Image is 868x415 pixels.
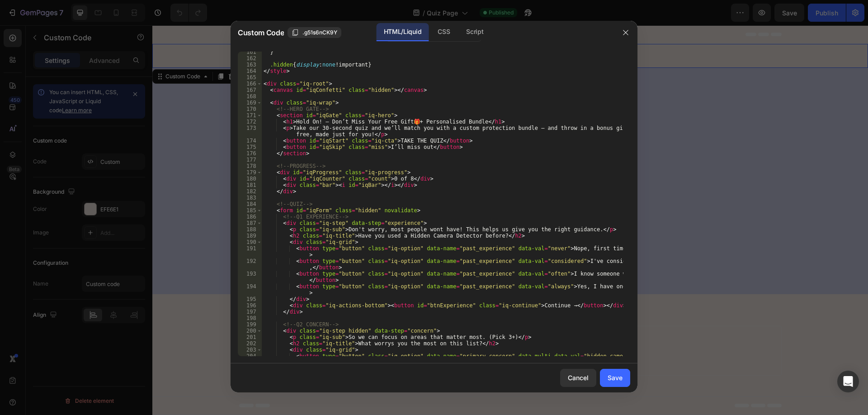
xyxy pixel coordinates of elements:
[238,271,262,283] div: 193
[238,321,262,328] div: 199
[238,138,262,144] div: 174
[330,327,379,335] span: from URL or image
[238,182,262,188] div: 181
[377,23,429,41] div: HTML/Liquid
[238,201,262,207] div: 184
[238,340,262,347] div: 202
[238,55,262,62] div: 162
[238,74,262,81] div: 165
[238,220,262,226] div: 187
[238,27,284,38] span: Custom Code
[238,302,262,309] div: 196
[238,81,262,87] div: 166
[560,369,596,387] button: Cancel
[600,369,630,387] button: Save
[238,125,262,138] div: 173
[238,49,262,55] div: 161
[238,176,262,182] div: 180
[238,62,262,68] div: 163
[331,316,379,325] div: Generate layout
[238,157,262,163] div: 177
[238,169,262,176] div: 179
[11,47,50,55] div: Custom Code
[238,93,262,100] div: 168
[238,328,262,334] div: 200
[288,27,341,38] button: .g51s6nCK9Y
[238,150,262,157] div: 176
[837,371,859,392] div: Open Intercom Messenger
[238,226,262,233] div: 188
[398,316,453,325] div: Add blank section
[459,23,491,41] div: Script
[238,309,262,315] div: 197
[238,296,262,302] div: 195
[238,207,262,214] div: 185
[238,112,262,119] div: 171
[238,315,262,321] div: 198
[430,23,457,41] div: CSS
[260,316,315,325] div: Choose templates
[238,195,262,201] div: 183
[568,373,589,382] div: Cancel
[238,214,262,220] div: 186
[238,68,262,74] div: 164
[238,100,262,106] div: 169
[256,327,318,335] span: inspired by CRO experts
[238,239,262,245] div: 190
[238,258,262,271] div: 192
[238,353,262,366] div: 204
[238,144,262,150] div: 175
[391,327,458,335] span: then drag & drop elements
[238,233,262,239] div: 189
[336,296,379,305] span: Add section
[238,188,262,195] div: 182
[238,163,262,169] div: 178
[238,347,262,353] div: 203
[238,106,262,112] div: 170
[608,373,623,382] div: Save
[238,87,262,93] div: 167
[238,334,262,340] div: 201
[238,245,262,258] div: 191
[238,283,262,296] div: 194
[238,119,262,125] div: 172
[302,29,337,37] span: .g51s6nCK9Y
[226,26,490,35] p: Publish the page to see the content.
